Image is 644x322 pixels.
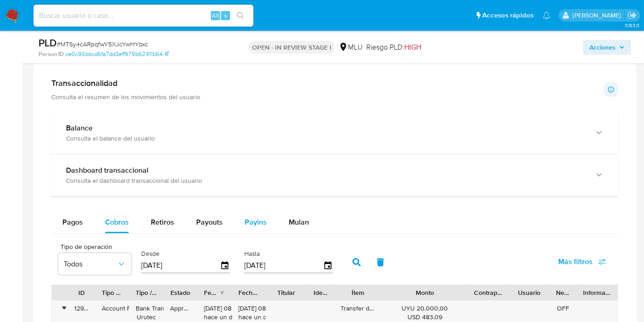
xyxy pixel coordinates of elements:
[404,42,421,52] span: HIGH
[231,9,250,22] button: search-icon
[627,11,637,20] a: Salir
[33,10,253,22] input: Buscar usuario o caso...
[224,11,227,20] span: s
[57,40,148,49] span: # MTSy4cARpqfwY5XJcYwHYbxc
[625,22,639,29] span: 3.163.0
[543,11,550,19] a: Notificaciones
[39,35,57,50] b: PLD
[583,40,631,55] button: Acciones
[366,42,421,52] span: Riesgo PLD:
[66,50,169,58] a: ce0c95bbcd6fa7dd3eff979b62411b64
[39,50,64,58] b: Person ID
[248,41,335,54] p: OPEN - IN REVIEW STAGE I
[482,11,534,20] span: Accesos rápidos
[212,11,219,20] span: Alt
[339,42,363,52] div: MLU
[589,40,616,55] span: Acciones
[572,11,624,20] p: agustin.duran@mercadolibre.com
